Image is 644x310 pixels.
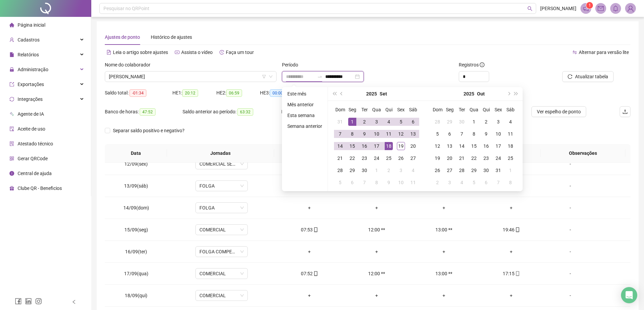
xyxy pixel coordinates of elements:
[431,176,444,189] td: 2025-11-02
[494,142,502,150] div: 17
[504,140,517,152] td: 2025-10-18
[113,50,168,55] span: Leia o artigo sobre ajustes
[409,118,417,126] div: 6
[431,140,444,152] td: 2025-10-12
[458,154,466,162] div: 21
[470,154,478,162] div: 22
[480,116,492,128] td: 2025-10-02
[456,140,468,152] td: 2025-10-14
[504,116,517,128] td: 2025-10-04
[470,130,478,138] div: 8
[373,130,381,138] div: 10
[199,247,244,257] span: FOLGA COMPENSATÓRIA
[360,154,368,162] div: 23
[9,171,14,176] span: info-circle
[360,178,368,187] div: 7
[407,128,419,140] td: 2025-09-13
[371,152,383,164] td: 2025-09-24
[492,176,504,189] td: 2025-11-07
[281,226,338,233] div: 07:53
[407,116,419,128] td: 2025-09-06
[433,154,442,162] div: 19
[433,130,442,138] div: 5
[285,111,325,119] li: Esta semana
[506,178,515,187] div: 8
[281,160,338,168] div: 05:57
[458,118,466,126] div: 30
[172,89,216,97] div: HE 1:
[456,176,468,189] td: 2025-11-04
[444,116,456,128] td: 2025-09-29
[336,154,344,162] div: 21
[18,67,48,72] span: Administração
[444,140,456,152] td: 2025-10-13
[494,118,502,126] div: 3
[456,128,468,140] td: 2025-10-07
[285,90,325,98] li: Este mês
[282,61,303,68] label: Período
[470,166,478,174] div: 29
[334,116,346,128] td: 2025-08-31
[9,82,14,87] span: export
[397,130,405,138] div: 12
[334,176,346,189] td: 2025-10-05
[334,164,346,176] td: 2025-09-28
[433,178,442,187] div: 2
[109,72,272,82] span: EDNEI KAUÃ FARIA COSTA
[456,152,468,164] td: 2025-10-21
[237,108,253,116] span: 63:32
[492,128,504,140] td: 2025-10-10
[446,130,454,138] div: 6
[281,204,338,212] div: +
[110,127,187,134] span: Separar saldo positivo e negativo?
[550,182,590,190] div: -
[506,130,515,138] div: 11
[527,6,532,11] span: search
[9,52,14,57] span: file
[480,62,484,67] span: info-circle
[360,130,368,138] div: 9
[281,182,338,190] div: +
[446,154,454,162] div: 20
[358,140,371,152] td: 2025-09-16
[459,61,484,68] span: Registros
[446,166,454,174] div: 27
[270,89,286,97] span: 00:00
[444,128,456,140] td: 2025-10-06
[346,104,358,116] th: Seg
[395,104,407,116] th: Sex
[397,154,405,162] div: 26
[480,104,492,116] th: Qui
[226,89,242,97] span: 06:59
[458,130,466,138] div: 7
[167,144,274,163] th: Jornadas
[589,3,591,8] span: 1
[562,71,614,82] button: Atualizar tabela
[407,140,419,152] td: 2025-09-20
[431,152,444,164] td: 2025-10-19
[395,152,407,164] td: 2025-09-26
[336,166,344,174] div: 28
[541,144,625,163] th: Observações
[105,61,155,68] label: Nome do colaborador
[383,176,395,189] td: 2025-10-09
[334,104,346,116] th: Dom
[468,128,480,140] td: 2025-10-08
[373,166,381,174] div: 1
[151,34,192,40] span: Histórico de ajustes
[199,159,244,169] span: COMERCIAL SEXTA FEIRA
[550,204,590,212] div: -
[336,118,344,126] div: 31
[482,178,490,187] div: 6
[140,108,156,116] span: 47:52
[407,104,419,116] th: Sáb
[407,176,419,189] td: 2025-10-11
[480,176,492,189] td: 2025-11-06
[285,101,325,109] li: Mês anterior
[348,118,356,126] div: 1
[336,142,344,150] div: 14
[483,226,540,233] div: 19:46
[409,154,417,162] div: 27
[360,118,368,126] div: 2
[385,142,393,150] div: 18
